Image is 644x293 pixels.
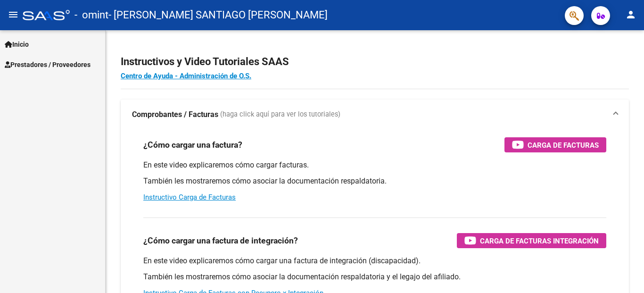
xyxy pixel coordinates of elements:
button: Carga de Facturas [504,137,606,152]
mat-icon: person [625,9,636,20]
h3: ¿Cómo cargar una factura de integración? [143,234,298,247]
mat-expansion-panel-header: Comprobantes / Facturas (haga click aquí para ver los tutoriales) [121,100,629,130]
span: Inicio [5,39,29,50]
span: Carga de Facturas [528,139,599,151]
mat-icon: menu [8,9,19,20]
span: (haga click aquí para ver los tutoriales) [220,109,340,120]
span: Prestadores / Proveedores [5,59,91,70]
button: Carga de Facturas Integración [457,233,606,248]
a: Instructivo Carga de Facturas [143,193,236,201]
span: - [PERSON_NAME] SANTIAGO [PERSON_NAME] [108,5,328,25]
span: Carga de Facturas Integración [480,235,599,247]
strong: Comprobantes / Facturas [132,109,218,120]
iframe: Intercom live chat [612,261,635,284]
a: Centro de Ayuda - Administración de O.S. [121,72,251,80]
h3: ¿Cómo cargar una factura? [143,138,242,151]
p: En este video explicaremos cómo cargar una factura de integración (discapacidad). [143,256,606,266]
p: En este video explicaremos cómo cargar facturas. [143,160,606,170]
p: También les mostraremos cómo asociar la documentación respaldatoria y el legajo del afiliado. [143,272,606,282]
h2: Instructivos y Video Tutoriales SAAS [121,53,629,71]
span: - omint [74,5,108,25]
p: También les mostraremos cómo asociar la documentación respaldatoria. [143,176,606,186]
